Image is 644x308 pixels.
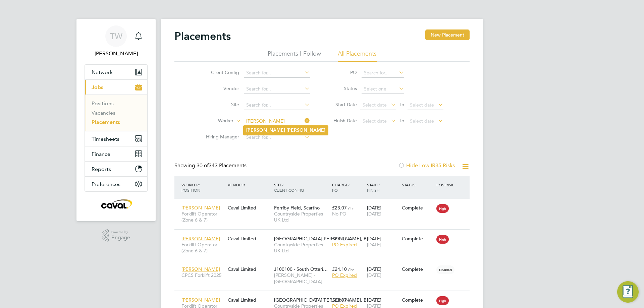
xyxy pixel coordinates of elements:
[181,236,220,242] span: [PERSON_NAME]
[111,235,130,241] span: Engage
[92,119,120,125] a: Placements
[92,181,120,187] span: Preferences
[365,263,400,282] div: [DATE]
[402,297,433,303] div: Complete
[111,229,130,235] span: Powered by
[201,134,239,140] label: Hiring Manager
[402,266,433,272] div: Complete
[180,293,470,299] a: [PERSON_NAME]Forklift Operator (Zone 6 & 7)Caval Limited[GEOGRAPHIC_DATA][PERSON_NAME], B…Country...
[338,50,377,62] li: All Placements
[85,50,148,58] span: Tim Wells
[181,266,220,272] span: [PERSON_NAME]
[397,100,406,109] span: To
[332,242,357,248] span: PO Expired
[102,229,130,242] a: Powered byEngage
[398,162,455,169] label: Hide Low IR35 Risks
[425,29,470,40] button: New Placement
[180,201,470,207] a: [PERSON_NAME]Forklift Operator (Zone 6 & 7)Caval LimitedFerriby Field, ScarthoCountryside Propert...
[197,162,209,169] span: 30 of
[92,110,115,116] a: Vacancies
[85,80,147,95] button: Jobs
[244,117,310,126] input: Search for...
[435,179,458,191] div: IR35 Risk
[274,272,329,284] span: [PERSON_NAME] - [GEOGRAPHIC_DATA]
[268,50,321,62] li: Placements I Follow
[274,182,304,193] span: / Client Config
[226,232,272,245] div: Caval Limited
[92,69,113,75] span: Network
[244,101,310,110] input: Search for...
[367,182,380,193] span: / Finish
[332,272,357,278] span: PO Expired
[85,162,147,176] button: Reports
[181,211,224,223] span: Forklift Operator (Zone 6 & 7)
[180,179,226,196] div: Worker
[348,298,354,303] span: / hr
[201,102,239,108] label: Site
[92,136,119,142] span: Timesheets
[226,263,272,275] div: Caval Limited
[226,179,272,191] div: Vendor
[363,102,387,108] span: Select date
[180,262,470,268] a: [PERSON_NAME]CPCS Forklift 2025Caval LimitedJ100100 - South Otteri…[PERSON_NAME] - [GEOGRAPHIC_DA...
[244,84,310,94] input: Search for...
[327,69,357,75] label: PO
[330,179,365,196] div: Charge
[244,68,310,78] input: Search for...
[272,179,330,196] div: Site
[274,205,320,211] span: Ferriby Field, Scartho
[348,205,354,210] span: / hr
[363,118,387,124] span: Select date
[367,272,381,278] span: [DATE]
[85,25,148,58] a: TW[PERSON_NAME]
[362,68,404,78] input: Search for...
[436,296,449,305] span: High
[85,95,147,131] div: Jobs
[332,266,347,272] span: £24.10
[617,281,639,303] button: Engage Resource Center
[76,19,156,221] nav: Main navigation
[327,118,357,124] label: Finish Date
[92,166,111,172] span: Reports
[400,179,435,191] div: Status
[85,65,147,79] button: Network
[226,294,272,306] div: Caval Limited
[85,177,147,191] button: Preferences
[410,102,434,108] span: Select date
[246,127,285,133] b: [PERSON_NAME]
[197,162,247,169] span: 343 Placements
[181,182,200,193] span: / Position
[436,265,454,274] span: Disabled
[174,162,248,169] div: Showing
[332,182,350,193] span: / PO
[367,242,381,248] span: [DATE]
[365,232,400,251] div: [DATE]
[397,116,406,125] span: To
[274,242,329,254] span: Countryside Properties UK Ltd
[201,69,239,75] label: Client Config
[181,297,220,303] span: [PERSON_NAME]
[181,205,220,211] span: [PERSON_NAME]
[85,146,147,161] button: Finance
[348,267,354,272] span: / hr
[332,297,347,303] span: £23.07
[327,85,357,91] label: Status
[85,198,148,209] a: Go to home page
[180,232,470,238] a: [PERSON_NAME]Forklift Operator (Zone 6 & 7)Caval Limited[GEOGRAPHIC_DATA][PERSON_NAME], B…Country...
[85,131,147,146] button: Timesheets
[436,235,449,244] span: High
[410,118,434,124] span: Select date
[286,127,325,133] b: [PERSON_NAME]
[92,100,114,107] a: Positions
[436,204,449,213] span: High
[402,205,433,211] div: Complete
[244,133,310,142] input: Search for...
[327,102,357,108] label: Start Date
[367,211,381,217] span: [DATE]
[402,236,433,242] div: Complete
[226,201,272,214] div: Caval Limited
[92,151,110,157] span: Finance
[174,29,231,43] h2: Placements
[195,118,233,124] label: Worker
[110,32,122,41] span: TW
